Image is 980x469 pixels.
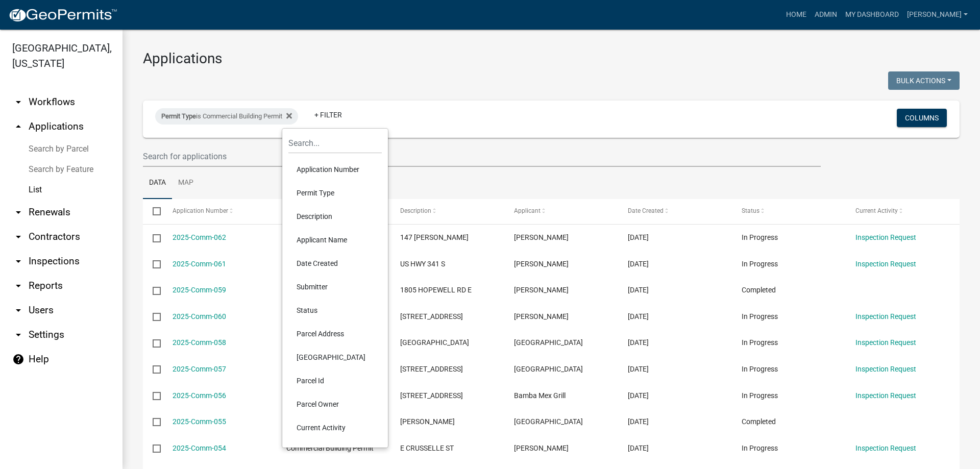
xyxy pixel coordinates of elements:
a: Home [782,5,811,24]
datatable-header-cell: Status [732,199,846,224]
a: 2025-Comm-061 [173,260,226,268]
datatable-header-cell: Description [390,199,504,224]
datatable-header-cell: Date Created [618,199,732,224]
datatable-header-cell: Application Number [162,199,276,224]
span: Description [400,207,431,214]
span: In Progress [742,444,778,452]
a: + Filter [306,106,350,124]
a: Inspection Request [855,312,916,320]
a: Inspection Request [855,391,916,400]
span: Bamba Mex Grill [514,391,566,400]
a: My Dashboard [841,5,903,24]
a: 2025-Comm-054 [173,444,226,452]
a: Admin [811,5,841,24]
li: Parcel Address [288,322,382,345]
span: US HWY 341 S [400,260,445,268]
span: 06/24/2025 [628,417,649,426]
datatable-header-cell: Type [276,199,390,224]
li: Date Created [288,252,382,275]
span: In Progress [742,365,778,373]
span: E CRUSSELLE ST [400,444,454,452]
li: Submitter [288,275,382,299]
span: 07/16/2025 [628,312,649,320]
i: arrow_drop_up [12,120,24,133]
span: Completed [742,286,776,294]
i: arrow_drop_down [12,304,24,316]
span: In Progress [742,233,778,241]
span: 05/30/2025 [628,444,649,452]
a: 2025-Comm-059 [173,286,226,294]
span: Applicant [514,207,541,214]
i: arrow_drop_down [12,255,24,267]
span: 2740 OLD KNOXVILLE RD [400,365,463,373]
span: 5575 ZENITH MILL RD [400,312,463,320]
a: Inspection Request [855,233,916,241]
span: Application Number [173,207,228,214]
a: 2025-Comm-058 [173,338,226,347]
span: 08/18/2025 [628,260,649,268]
span: 1805 HOPEWELL RD E [400,286,472,294]
i: arrow_drop_down [12,329,24,341]
h3: Applications [143,50,960,67]
span: Status [742,207,759,214]
span: Current Activity [855,207,898,214]
a: [PERSON_NAME] [903,5,972,24]
span: 88 E AGENCY ST [400,391,463,400]
a: Map [172,167,200,200]
li: Status [288,299,382,322]
a: Inspection Request [855,338,916,347]
li: Current Activity [288,416,382,439]
span: In Progress [742,312,778,320]
span: Completed [742,417,776,426]
li: [GEOGRAPHIC_DATA] [288,345,382,369]
span: 07/07/2025 [628,338,649,347]
li: Application Number [288,158,382,181]
a: 2025-Comm-057 [173,365,226,373]
span: Jonathan Patton [514,286,569,294]
a: 2025-Comm-060 [173,312,226,320]
a: Inspection Request [855,260,916,268]
datatable-header-cell: Applicant [504,199,618,224]
i: help [12,353,24,365]
span: 07/17/2025 [628,286,649,294]
li: Description [288,205,382,228]
input: Search for applications [143,146,821,167]
datatable-header-cell: Select [143,199,162,224]
i: arrow_drop_down [12,96,24,108]
span: Permit Type [161,112,196,120]
span: Crawford County [514,417,583,426]
input: Search... [288,133,382,154]
li: Applicant Name [288,228,382,252]
div: is Commercial Building Permit [155,108,298,125]
span: Wuile Perez Reyes [514,444,569,452]
span: Kristina [514,233,569,241]
a: Data [143,167,172,200]
li: Parcel Owner [288,392,382,416]
a: 2025-Comm-062 [173,233,226,241]
a: 2025-Comm-056 [173,391,226,400]
button: Columns [897,109,947,127]
span: OLD KNOXVILLE RD [400,338,469,347]
i: arrow_drop_down [12,206,24,218]
span: Crawford County [514,365,583,373]
span: 06/24/2025 [628,391,649,400]
span: COLLINS RD [400,417,455,426]
span: Commercial Building Permit [286,444,374,452]
li: Parcel Id [288,369,382,392]
span: In Progress [742,391,778,400]
i: arrow_drop_down [12,280,24,292]
span: 147 MAHONEY LANE [400,233,469,241]
span: Tonya Langley [514,312,569,320]
span: Crawford County [514,338,583,347]
span: 07/07/2025 [628,365,649,373]
span: In Progress [742,260,778,268]
span: Bruce Hortman [514,260,569,268]
i: arrow_drop_down [12,231,24,243]
a: Inspection Request [855,444,916,452]
a: Inspection Request [855,365,916,373]
a: 2025-Comm-055 [173,417,226,426]
span: In Progress [742,338,778,347]
span: 09/09/2025 [628,233,649,241]
button: Bulk Actions [888,71,960,90]
datatable-header-cell: Current Activity [846,199,960,224]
